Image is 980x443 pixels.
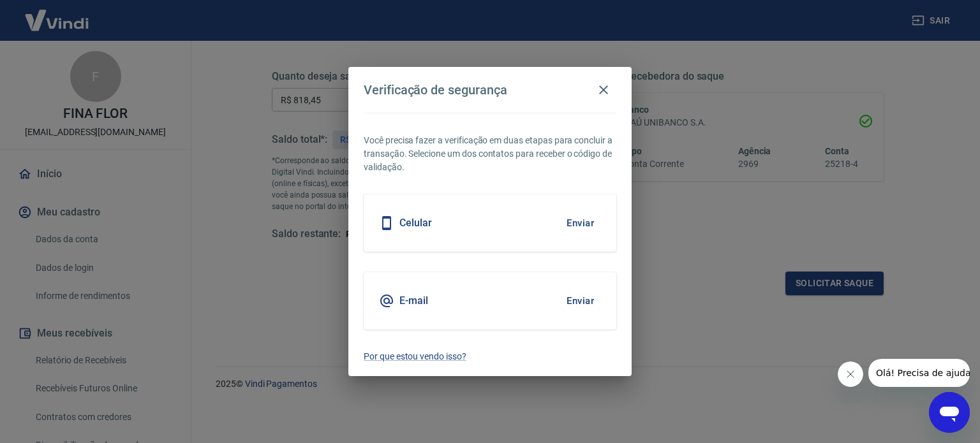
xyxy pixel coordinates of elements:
p: Você precisa fazer a verificação em duas etapas para concluir a transação. Selecione um dos conta... [364,134,616,174]
span: Olá! Precisa de ajuda? [8,9,107,19]
iframe: Fechar mensagem [838,361,863,387]
h5: Celular [399,217,432,229]
button: Enviar [560,287,601,314]
button: Enviar [560,210,601,236]
a: Por que estou vendo isso? [364,350,616,363]
iframe: Mensagem da empresa [868,359,970,387]
iframe: Botão para abrir a janela de mensagens [929,392,970,433]
h5: E-mail [399,294,428,307]
h4: Verificação de segurança [364,82,507,98]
